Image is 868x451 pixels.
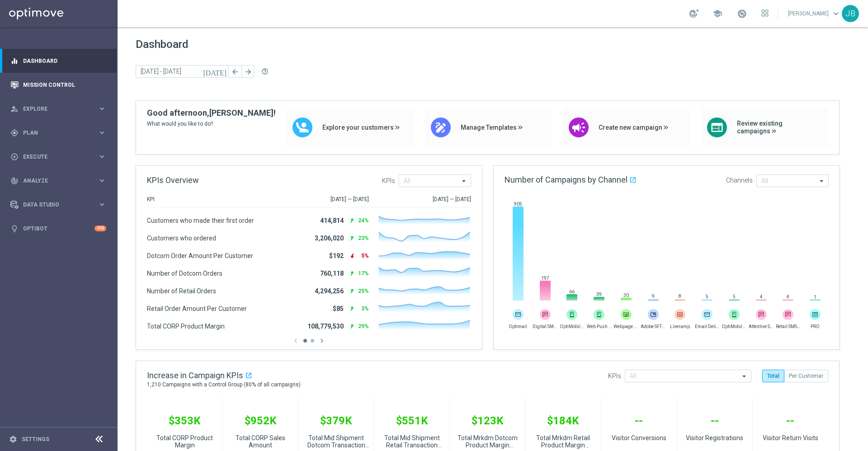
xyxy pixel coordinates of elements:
[23,49,106,73] a: Dashboard
[10,129,107,136] button: gps_fixed Plan keyboard_arrow_right
[10,177,107,184] button: track_changes Analyze keyboard_arrow_right
[10,73,106,97] div: Mission Control
[10,81,107,89] button: Mission Control
[842,5,859,22] div: JB
[10,201,98,209] div: Data Studio
[94,225,106,231] div: +10
[10,153,19,161] i: play_circle_outline
[10,225,19,233] i: lightbulb
[10,177,98,185] div: Analyze
[10,201,107,208] button: Data Studio keyboard_arrow_right
[10,216,106,240] div: Optibot
[10,57,19,65] i: equalizer
[10,177,19,185] i: track_changes
[10,153,107,160] button: play_circle_outline Execute keyboard_arrow_right
[98,176,106,185] i: keyboard_arrow_right
[10,49,106,73] div: Dashboard
[98,104,106,113] i: keyboard_arrow_right
[23,73,106,97] a: Mission Control
[23,202,98,207] span: Data Studio
[23,130,98,136] span: Plan
[10,105,98,113] div: Explore
[23,178,98,183] span: Analyze
[10,225,107,232] button: lightbulb Optibot +10
[10,153,98,161] div: Execute
[98,152,106,161] i: keyboard_arrow_right
[10,129,98,137] div: Plan
[98,200,106,209] i: keyboard_arrow_right
[22,437,49,442] a: Settings
[831,9,841,19] span: keyboard_arrow_down
[98,128,106,137] i: keyboard_arrow_right
[10,57,107,65] button: equalizer Dashboard
[23,154,98,160] span: Execute
[712,9,722,19] span: school
[23,216,94,240] a: Optibot
[10,105,107,113] button: person_search Explore keyboard_arrow_right
[787,7,842,20] a: [PERSON_NAME]keyboard_arrow_down
[9,435,17,443] i: settings
[23,106,98,112] span: Explore
[10,129,19,137] i: gps_fixed
[10,105,19,113] i: person_search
